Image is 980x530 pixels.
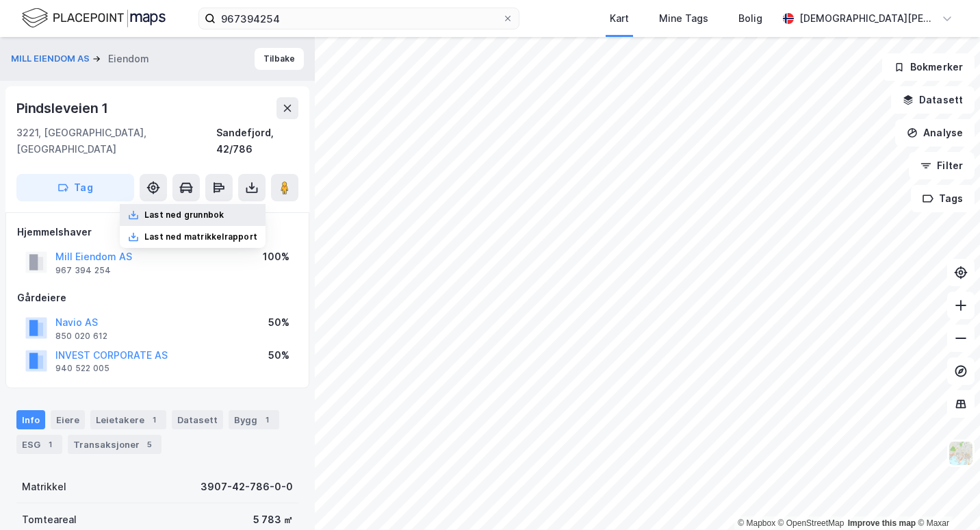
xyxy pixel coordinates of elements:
[172,410,223,429] div: Datasett
[738,518,775,528] a: Mapbox
[51,410,85,429] div: Eiere
[610,10,629,27] div: Kart
[43,438,57,451] div: 1
[253,512,293,528] div: 5 783 ㎡
[16,410,45,429] div: Info
[848,518,916,528] a: Improve this map
[912,464,980,530] div: Kontrollprogram for chat
[144,210,224,220] div: Last ned grunnbok
[891,86,975,114] button: Datasett
[268,347,289,364] div: 50%
[90,410,166,429] div: Leietakere
[16,435,62,454] div: ESG
[255,48,304,70] button: Tilbake
[22,6,166,30] img: logo.f888ab2527a4732fd821a326f86c7f29.svg
[142,438,156,451] div: 5
[16,174,134,201] button: Tag
[22,512,77,528] div: Tomteareal
[659,10,708,27] div: Mine Tags
[16,97,111,119] div: Pindsleveien 1
[144,231,257,242] div: Last ned matrikkelrapport
[778,518,844,528] a: OpenStreetMap
[216,8,502,29] input: Søk på adresse, matrikkel, gårdeiere, leietakere eller personer
[55,265,111,276] div: 967 394 254
[11,52,92,66] button: MILL EIENDOM AS
[55,363,109,374] div: 940 522 005
[17,290,298,306] div: Gårdeiere
[229,410,279,429] div: Bygg
[17,224,298,240] div: Hjemmelshaver
[22,479,66,495] div: Matrikkel
[799,10,936,27] div: [DEMOGRAPHIC_DATA][PERSON_NAME]
[201,479,293,495] div: 3907-42-786-0-0
[909,152,975,179] button: Filter
[268,314,289,331] div: 50%
[260,413,274,427] div: 1
[738,10,762,27] div: Bolig
[68,435,162,454] div: Transaksjoner
[911,185,975,212] button: Tags
[55,331,107,342] div: 850 020 612
[948,440,974,466] img: Z
[147,413,161,427] div: 1
[912,464,980,530] iframe: Chat Widget
[108,51,149,67] div: Eiendom
[263,249,289,265] div: 100%
[882,53,975,81] button: Bokmerker
[216,125,298,157] div: Sandefjord, 42/786
[895,119,975,147] button: Analyse
[16,125,216,157] div: 3221, [GEOGRAPHIC_DATA], [GEOGRAPHIC_DATA]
